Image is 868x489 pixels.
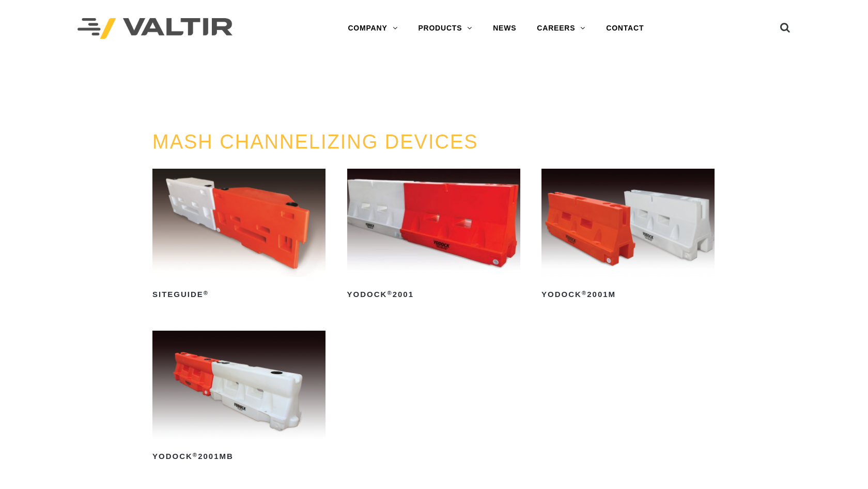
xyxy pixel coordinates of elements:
a: CAREERS [526,18,596,39]
sup: ® [582,290,587,296]
a: Yodock®2001 [347,169,520,303]
a: MASH CHANNELIZING DEVICES [152,131,478,153]
a: COMPANY [337,18,408,39]
h2: SiteGuide [152,286,326,303]
h2: Yodock 2001MB [152,448,326,465]
a: Yodock®2001M [541,169,715,303]
a: SiteGuide® [152,169,326,303]
a: Yodock®2001MB [152,331,326,465]
img: Yodock 2001 Water Filled Barrier and Barricade [347,169,520,277]
img: Valtir [78,18,233,39]
sup: ® [204,290,209,296]
a: NEWS [483,18,526,39]
a: PRODUCTS [408,18,483,39]
sup: ® [387,290,392,296]
sup: ® [193,452,198,458]
h2: Yodock 2001M [541,286,715,303]
h2: Yodock 2001 [347,286,520,303]
a: CONTACT [596,18,654,39]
